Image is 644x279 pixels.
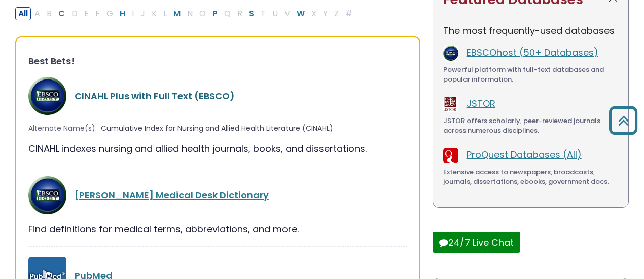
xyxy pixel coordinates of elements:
div: Extensive access to newspapers, broadcasts, journals, dissertations, ebooks, government docs. [443,167,618,187]
a: ProQuest Databases (All) [467,148,582,161]
a: CINAHL Plus with Full Text (EBSCO) [75,90,235,102]
span: Cumulative Index for Nursing and Allied Health Literature (CINAHL) [101,123,333,134]
p: The most frequently-used databases [443,24,618,37]
button: Filter Results M [170,7,184,20]
button: Filter Results P [209,7,221,20]
div: Powerful platform with full-text databases and popular information. [443,65,618,85]
a: [PERSON_NAME] Medical Desk Dictionary [75,189,269,202]
button: 24/7 Live Chat [433,232,520,253]
h3: Best Bets! [28,56,407,67]
div: CINAHL indexes nursing and allied health journals, books, and dissertations. [28,142,407,155]
button: Filter Results C [55,7,68,20]
a: JSTOR [467,97,495,110]
button: Filter Results H [117,7,128,20]
button: Filter Results W [294,7,308,20]
div: Find definitions for medical terms, abbreviations, and more. [28,222,407,236]
div: JSTOR offers scholarly, peer-reviewed journals across numerous disciplines. [443,116,618,136]
a: Back to Top [605,111,641,130]
a: EBSCOhost (50+ Databases) [467,46,598,59]
button: All [15,7,31,20]
div: Alpha-list to filter by first letter of database name [15,7,356,19]
button: Filter Results S [246,7,257,20]
span: Alternate Name(s): [28,123,97,134]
